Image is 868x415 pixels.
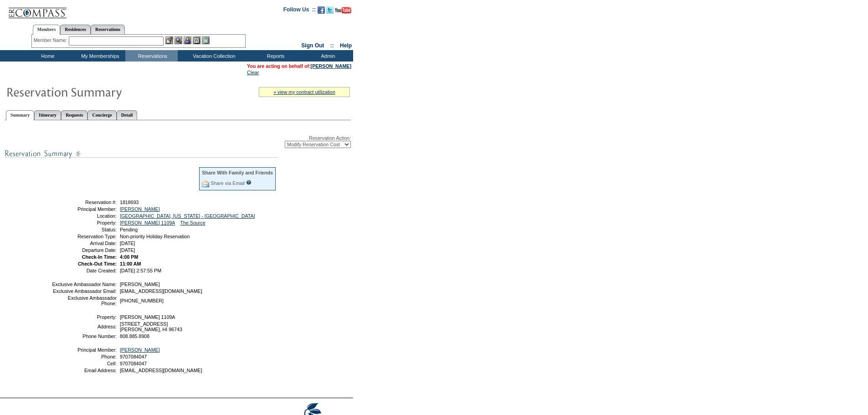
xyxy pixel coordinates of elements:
[120,288,202,294] span: [EMAIL_ADDRESS][DOMAIN_NAME]
[87,110,116,120] a: Concierge
[301,42,324,49] a: Sign Out
[78,261,117,266] strong: Check-Out Time:
[51,314,117,320] td: Property:
[6,82,188,101] img: Reservaton Summary
[51,347,117,353] td: Principal Member:
[51,234,117,239] td: Reservation Type:
[175,36,182,44] img: View
[202,36,210,44] img: b_calculator.gif
[318,6,325,14] img: Become our fan on Facebook
[120,321,182,332] span: [STREET_ADDRESS] [PERSON_NAME], HI 96743
[335,9,351,15] a: Subscribe to our YouTube Channel
[178,50,248,61] td: Vacation Collection
[120,361,147,366] span: 9707084047
[51,368,117,373] td: Email Address:
[247,63,351,69] span: You are acting on behalf of:
[326,9,334,15] a: Follow us on Twitter
[51,220,117,225] td: Property:
[247,70,259,75] a: Clear
[193,36,200,44] img: Reservations
[330,42,334,49] span: ::
[51,321,117,332] td: Address:
[91,25,125,34] a: Reservations
[120,282,160,287] span: [PERSON_NAME]
[61,110,87,120] a: Requests
[120,261,141,266] span: 11:00 AM
[51,200,117,205] td: Reservation #:
[34,36,69,44] div: Member Name:
[117,110,138,120] a: Detail
[202,170,273,175] div: Share With Family and Friends
[5,135,351,148] div: Reservation Action:
[51,295,117,306] td: Exclusive Ambassador Phone:
[246,180,252,185] input: What is this?
[120,220,175,225] a: [PERSON_NAME] 1109A
[120,347,160,353] a: [PERSON_NAME]
[311,63,351,69] a: [PERSON_NAME]
[51,227,117,232] td: Status:
[125,50,178,61] td: Reservations
[120,254,138,260] span: 4:00 PM
[283,5,316,16] td: Follow Us ::
[60,25,91,34] a: Residences
[120,333,149,339] span: 808.885.8908
[51,241,117,246] td: Arrival Date:
[120,213,255,219] a: [GEOGRAPHIC_DATA], [US_STATE] - [GEOGRAPHIC_DATA]
[273,89,335,95] a: » view my contract utilization
[335,7,351,14] img: Subscribe to our YouTube Channel
[51,354,117,359] td: Phone:
[120,206,160,212] a: [PERSON_NAME]
[165,36,173,44] img: b_edit.gif
[6,110,34,120] a: Summary
[120,298,164,303] span: [PHONE_NUMBER]
[51,282,117,287] td: Exclusive Ambassador Name:
[180,220,205,225] a: The Source
[120,234,190,239] span: Non-priority Holiday Reservation
[120,354,147,359] span: 9707084047
[51,268,117,273] td: Date Created:
[51,288,117,294] td: Exclusive Ambassador Email:
[120,268,161,273] span: [DATE] 2:57:55 PM
[120,227,138,232] span: Pending
[120,314,175,320] span: [PERSON_NAME] 1109A
[211,180,245,186] a: Share via Email
[318,9,325,15] a: Become our fan on Facebook
[326,6,334,14] img: Follow us on Twitter
[51,213,117,219] td: Location:
[73,50,125,61] td: My Memberships
[21,50,73,61] td: Home
[120,247,135,253] span: [DATE]
[184,36,191,44] img: Impersonate
[5,148,278,159] img: subTtlResSummary.gif
[34,110,61,120] a: Itinerary
[120,368,202,373] span: [EMAIL_ADDRESS][DOMAIN_NAME]
[120,200,139,205] span: 1818693
[33,25,61,35] a: Members
[340,42,352,49] a: Help
[120,241,135,246] span: [DATE]
[51,361,117,366] td: Cell:
[51,333,117,339] td: Phone Number:
[248,50,301,61] td: Reports
[301,50,353,61] td: Admin
[51,206,117,212] td: Principal Member:
[82,254,117,260] strong: Check-In Time:
[51,247,117,253] td: Departure Date:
